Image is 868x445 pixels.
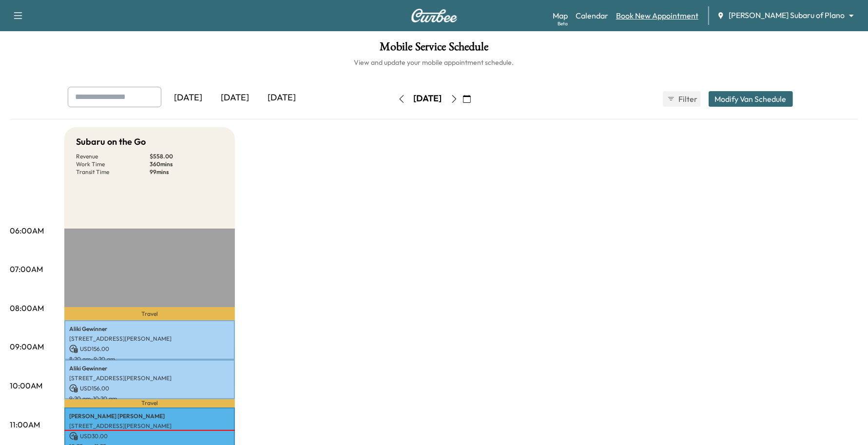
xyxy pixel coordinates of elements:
p: Travel [64,399,235,407]
span: [PERSON_NAME] Subaru of Plano [729,10,845,21]
p: Travel [64,307,235,320]
p: Revenue [76,153,150,160]
p: [STREET_ADDRESS][PERSON_NAME] [69,422,230,430]
a: Calendar [576,10,608,21]
h6: View and update your mobile appointment schedule. [10,58,858,67]
p: Aliki Gewinner [69,365,230,372]
div: Beta [558,20,568,27]
p: 8:20 am - 9:20 am [69,355,230,363]
p: [STREET_ADDRESS][PERSON_NAME] [69,335,230,343]
span: Filter [679,93,696,105]
button: Modify Van Schedule [709,91,793,107]
div: [DATE] [165,87,212,109]
div: [DATE] [259,87,306,109]
div: [DATE] [212,87,259,109]
p: Aliki Gewinner [69,325,230,333]
p: 10:00AM [10,380,42,391]
p: [PERSON_NAME] [PERSON_NAME] [69,412,230,420]
p: 9:20 am - 10:20 am [69,395,230,403]
button: Filter [663,91,701,107]
p: Work Time [76,160,150,168]
p: $ 558.00 [150,153,223,160]
p: USD 30.00 [69,432,230,441]
p: 360 mins [150,160,223,168]
p: Transit Time [76,168,150,176]
div: [DATE] [414,93,442,105]
img: Curbee Logo [411,9,458,22]
p: USD 156.00 [69,384,230,393]
p: 06:00AM [10,225,44,236]
h5: Subaru on the Go [76,135,146,149]
h1: Mobile Service Schedule [10,41,858,58]
p: 08:00AM [10,302,44,314]
a: MapBeta [553,10,568,21]
p: USD 156.00 [69,345,230,353]
p: 07:00AM [10,263,43,275]
p: 09:00AM [10,341,44,352]
p: 99 mins [150,168,223,176]
a: Book New Appointment [616,10,698,21]
p: [STREET_ADDRESS][PERSON_NAME] [69,374,230,382]
p: 11:00AM [10,419,40,430]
